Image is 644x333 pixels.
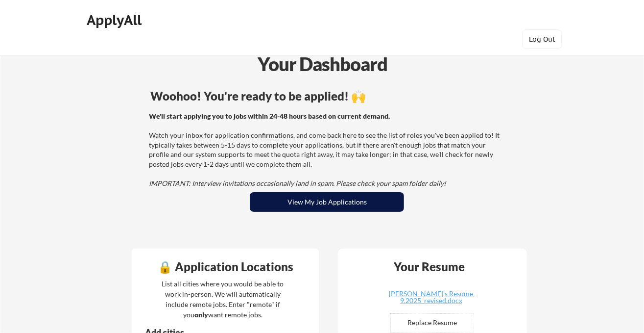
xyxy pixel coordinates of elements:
div: Your Dashboard [1,50,644,78]
div: Your Resume [381,261,477,273]
div: List all cities where you would be able to work in-person. We will automatically include remote j... [155,279,290,320]
button: View My Job Applications [250,192,404,212]
strong: We'll start applying you to jobs within 24-48 hours based on current demand. [149,112,390,120]
em: IMPORTANT: Interview invitations occasionally land in spam. Please check your spam folder daily! [149,179,446,187]
div: Woohoo! You're ready to be applied! 🙌 [150,90,503,102]
div: [PERSON_NAME]'s Resume 9.2025_revised.docx [373,290,489,304]
strong: only [194,310,208,319]
button: Log Out [523,29,562,49]
div: Watch your inbox for application confirmations, and come back here to see the list of roles you'v... [149,111,502,188]
div: 🔒 Application Locations [134,261,316,273]
div: ApplyAll [87,12,145,28]
a: [PERSON_NAME]'s Resume 9.2025_revised.docx [373,290,489,306]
